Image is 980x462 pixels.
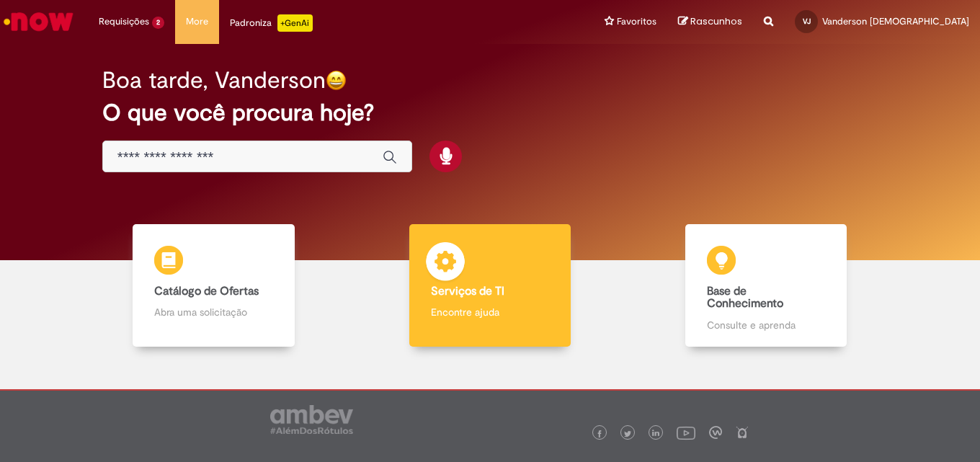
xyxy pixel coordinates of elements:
[690,14,742,28] span: Rascunhos
[431,305,549,319] p: Encontre ajuda
[102,68,326,93] h2: Boa tarde, Vanderson
[230,14,313,32] div: Padroniza
[99,14,149,29] span: Requisições
[102,100,878,125] h2: O que você procura hoje?
[628,224,904,347] a: Base de Conhecimento Consulte e aprenda
[596,430,603,437] img: logo_footer_facebook.png
[277,14,313,32] p: +GenAi
[352,224,628,347] a: Serviços de TI Encontre ajuda
[186,14,208,29] span: More
[678,15,742,29] a: Rascunhos
[822,15,969,27] span: Vanderson [DEMOGRAPHIC_DATA]
[652,430,659,438] img: logo_footer_linkedin.png
[154,284,259,298] b: Catálogo de Ofertas
[76,224,352,347] a: Catálogo de Ofertas Abra uma solicitação
[1,7,76,36] img: ServiceNow
[624,430,631,437] img: logo_footer_twitter.png
[707,284,783,311] b: Base de Conhecimento
[152,17,164,29] span: 2
[326,70,347,91] img: happy-face.png
[803,17,811,26] span: VJ
[617,14,656,29] span: Favoritos
[431,284,504,298] b: Serviços de TI
[707,318,825,332] p: Consulte e aprenda
[736,426,749,439] img: logo_footer_naosei.png
[270,405,353,434] img: logo_footer_ambev_rotulo_gray.png
[709,426,722,439] img: logo_footer_workplace.png
[677,423,695,442] img: logo_footer_youtube.png
[154,305,272,319] p: Abra uma solicitação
